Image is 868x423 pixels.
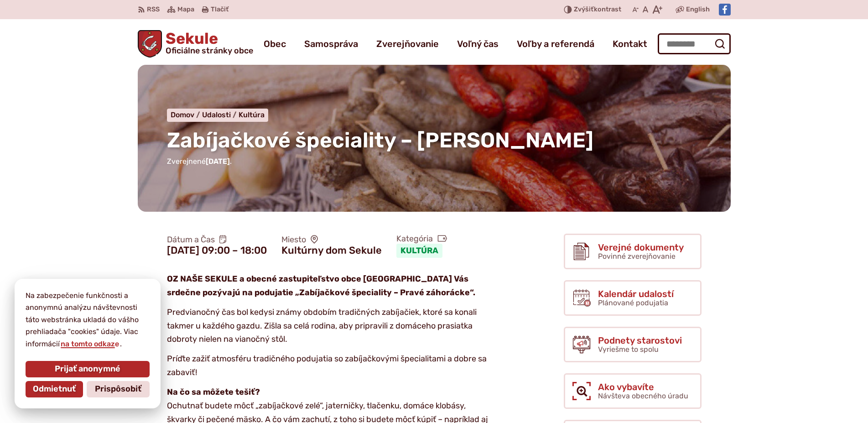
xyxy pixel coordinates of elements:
[281,245,382,256] figcaption: Kultúrny dom Sekule
[598,345,659,354] span: Vyriešme to spolu
[26,381,83,397] button: Odmietnuť
[147,4,160,15] span: RSS
[517,31,594,57] a: Voľby a referendá
[202,110,231,119] span: Udalosti
[564,327,702,362] a: Podnety starostovi Vyriešme to spolu
[166,47,253,55] span: Oficiálne stránky obce
[206,157,230,166] span: [DATE]
[684,4,712,15] a: English
[26,290,150,350] p: Na zabezpečenie funkčnosti a anonymnú analýzu návštevnosti táto webstránka ukladá do vášho prehli...
[162,31,253,55] span: Sekule
[167,306,491,346] p: Predvianočný čas bol kedysi známy obdobím tradičných zabíjačiek, ktoré sa konali takmer u každého...
[60,339,120,348] a: na tomto odkaze
[171,110,202,119] a: Domov
[396,234,447,244] span: Kategória
[167,274,475,298] strong: OZ NAŠE SEKULE a obecné zastupiteľstvo obce [GEOGRAPHIC_DATA] Vás srdečne pozývajú na podujatie „...
[87,381,150,397] button: Prispôsobiť
[719,4,731,16] img: Prejsť na Facebook stránku
[95,384,141,394] span: Prispôsobiť
[598,242,684,252] span: Verejné dokumenty
[564,280,702,316] a: Kalendár udalostí Plánované podujatia
[598,252,676,261] span: Povinné zverejňovanie
[167,245,267,256] figcaption: [DATE] 09:00 – 18:00
[202,110,239,119] a: Udalosti
[167,128,593,153] span: Zabíjačkové špeciality – [PERSON_NAME]
[574,5,594,13] span: Zvýšiť
[686,4,710,15] span: English
[574,6,621,14] span: kontrast
[598,392,688,400] span: Návšteva obecného úradu
[211,6,229,14] span: Tlačiť
[167,156,702,167] p: Zverejnené .
[167,235,267,245] span: Dátum a Čas
[457,31,499,57] a: Voľný čas
[55,364,120,374] span: Prijať anonymné
[304,31,358,57] a: Samospráva
[171,110,194,119] span: Domov
[376,31,439,57] a: Zverejňovanie
[613,31,647,57] a: Kontakt
[598,298,668,307] span: Plánované podujatia
[564,373,702,409] a: Ako vybavíte Návšteva obecného úradu
[138,30,162,57] img: Prejsť na domovskú stránku
[396,244,442,258] a: Kultúra
[564,234,702,269] a: Verejné dokumenty Povinné zverejňovanie
[281,235,382,245] span: Miesto
[138,30,254,57] a: Logo Sekule, prejsť na domovskú stránku.
[177,4,194,15] span: Mapa
[598,289,674,299] span: Kalendár udalostí
[239,110,265,119] a: Kultúra
[26,361,150,377] button: Prijať anonymné
[264,31,286,57] a: Obec
[33,384,76,394] span: Odmietnuť
[598,335,682,345] span: Podnety starostovi
[598,382,688,392] span: Ako vybavíte
[167,352,491,379] p: Príďte zažiť atmosféru tradičného podujatia so zabíjačkovými špecialitami a dobre sa zabaviť!
[167,387,260,397] strong: Na čo sa môžete tešiť?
